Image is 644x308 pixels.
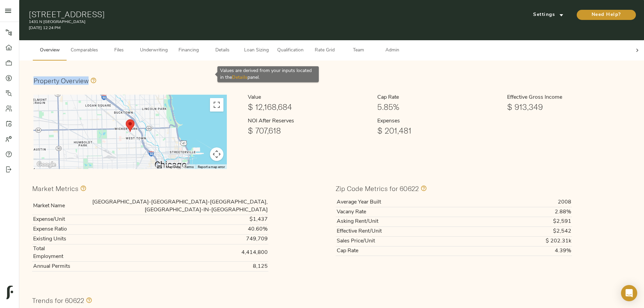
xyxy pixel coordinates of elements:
th: Annual Permits [32,262,72,271]
img: Google [35,160,57,169]
th: Average Year Built [336,197,485,207]
th: Expense Ratio [32,224,72,234]
h3: Trends for 60622 [32,297,84,304]
h6: NOI After Reserves [248,117,372,126]
h1: $ 707,618 [248,126,372,135]
td: $1,437 [72,215,268,224]
span: Admin [379,46,405,55]
th: Expense/Unit [32,215,72,224]
button: Map camera controls [210,147,223,161]
td: $ 202.31k [485,236,572,246]
th: Cap Rate [336,246,485,256]
button: Keyboard shortcuts [157,165,162,169]
h1: $ 201,481 [377,126,501,135]
td: [GEOGRAPHIC_DATA]-[GEOGRAPHIC_DATA]-[GEOGRAPHIC_DATA], [GEOGRAPHIC_DATA]-IN-[GEOGRAPHIC_DATA] [72,197,268,215]
td: 8,125 [72,262,268,271]
span: Rate Grid [312,46,337,55]
td: 4,414,800 [72,244,268,262]
button: Map Data [166,165,180,169]
td: 749,709 [72,234,268,244]
h1: 5.85% [377,102,501,112]
span: Financing [176,46,201,55]
div: Values are derived from your inputs located in the panel. [217,66,319,82]
span: Comparables [71,46,98,55]
svg: Values in this section comprise all zip codes within the Chicago-Naperville-Elgin, IL-IN-WI market [78,184,87,192]
a: Details [232,75,247,80]
td: 40.60% [72,224,268,234]
th: Sales Price/Unit [336,236,485,246]
h3: Market Metrics [32,185,78,192]
div: Subject Propery [126,119,135,132]
a: Report a map error [198,165,225,169]
th: Vacany Rate [336,207,485,217]
h6: Value [248,93,372,102]
p: [DATE] 12:24 PM [29,25,433,31]
span: Team [345,46,371,55]
th: Asking Rent/Unit [336,217,485,227]
th: Existing Units [32,234,72,244]
span: Details [210,46,235,55]
span: Qualification [277,46,304,55]
svg: Values in this section only include information specific to the 60622 zip code [419,184,427,192]
td: 2.88% [485,207,572,217]
a: Terms (opens in new tab) [184,165,194,169]
h6: Cap Rate [377,93,501,102]
span: Files [106,46,132,55]
td: 4.39% [485,246,572,256]
p: 1431 N [GEOGRAPHIC_DATA] [29,19,433,25]
h1: $ 12,168,684 [248,102,372,112]
td: $2,542 [485,227,572,236]
h1: $ 913,349 [507,102,631,112]
img: logo [6,286,13,299]
span: Loan Sizing [243,46,269,55]
h3: Property Overview [33,77,89,85]
td: $2,591 [485,217,572,227]
th: Effective Rent/Unit [336,227,485,236]
div: Open Intercom Messenger [621,285,637,301]
button: Need Help? [577,10,636,20]
a: Open this area in Google Maps (opens a new window) [35,160,57,169]
th: Total Employment [32,244,72,262]
span: Overview [37,46,63,55]
button: Settings [523,10,574,20]
th: Market Name [32,197,72,215]
h6: Expenses [377,117,501,126]
td: 2008 [485,197,572,207]
span: Settings [530,11,567,19]
span: Underwriting [140,46,168,55]
h6: Effective Gross Income [507,93,631,102]
h1: [STREET_ADDRESS] [29,9,433,19]
button: Toggle fullscreen view [210,98,223,112]
h3: Zip Code Metrics for 60622 [336,185,419,192]
span: Need Help? [583,11,629,19]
